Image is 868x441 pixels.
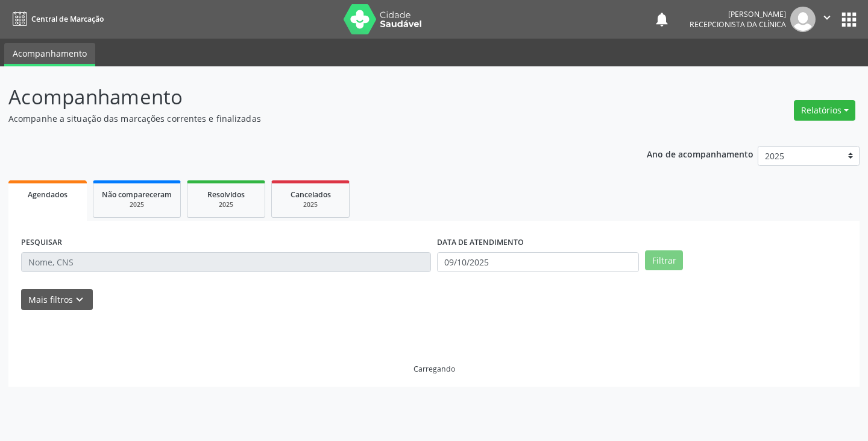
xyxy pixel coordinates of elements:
[653,11,670,28] button: notifications
[73,293,86,306] i: keyboard_arrow_down
[102,200,172,209] div: 2025
[8,9,104,29] a: Central de Marcação
[4,43,95,66] a: Acompanhamento
[21,289,93,310] button: Mais filtroskeyboard_arrow_down
[28,189,68,200] span: Agendados
[21,252,431,273] input: Nome, CNS
[794,100,855,121] button: Relatórios
[31,14,104,24] span: Central de Marcação
[437,252,639,273] input: Selecione um intervalo
[8,112,604,125] p: Acompanhe a situação das marcações correntes e finalizadas
[690,19,786,30] span: Recepcionista da clínica
[414,364,455,374] div: Carregando
[647,146,753,161] p: Ano de acompanhamento
[838,9,860,30] button: apps
[291,189,331,200] span: Cancelados
[280,200,341,209] div: 2025
[816,7,838,32] button: 
[8,82,604,112] p: Acompanhamento
[645,250,683,271] button: Filtrar
[437,233,524,252] label: DATA DE ATENDIMENTO
[690,9,786,19] div: [PERSON_NAME]
[820,11,834,24] i: 
[196,200,256,209] div: 2025
[102,189,172,200] span: Não compareceram
[790,7,816,32] img: img
[207,189,245,200] span: Resolvidos
[21,233,62,252] label: PESQUISAR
